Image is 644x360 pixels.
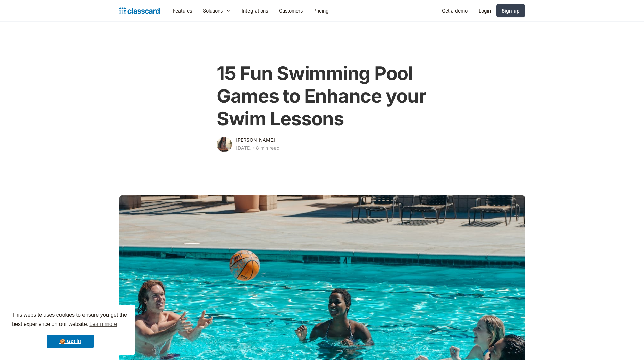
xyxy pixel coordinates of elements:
[252,144,256,153] div: ‧
[236,3,273,18] a: Integrations
[236,144,252,152] div: [DATE]
[308,3,334,18] a: Pricing
[502,7,520,14] div: Sign up
[203,7,223,14] div: Solutions
[473,3,496,18] a: Login
[119,6,160,16] a: home
[47,335,94,348] a: dismiss cookie message
[197,3,236,18] div: Solutions
[12,311,129,329] span: This website uses cookies to ensure you get the best experience on our website.
[256,144,280,152] div: 8 min read
[217,62,427,130] h1: 15 Fun Swimming Pool Games to Enhance your Swim Lessons
[88,319,118,329] a: learn more about cookies
[436,3,473,18] a: Get a demo
[168,3,197,18] a: Features
[5,305,135,355] div: cookieconsent
[496,4,525,17] a: Sign up
[236,136,275,144] div: [PERSON_NAME]
[273,3,308,18] a: Customers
